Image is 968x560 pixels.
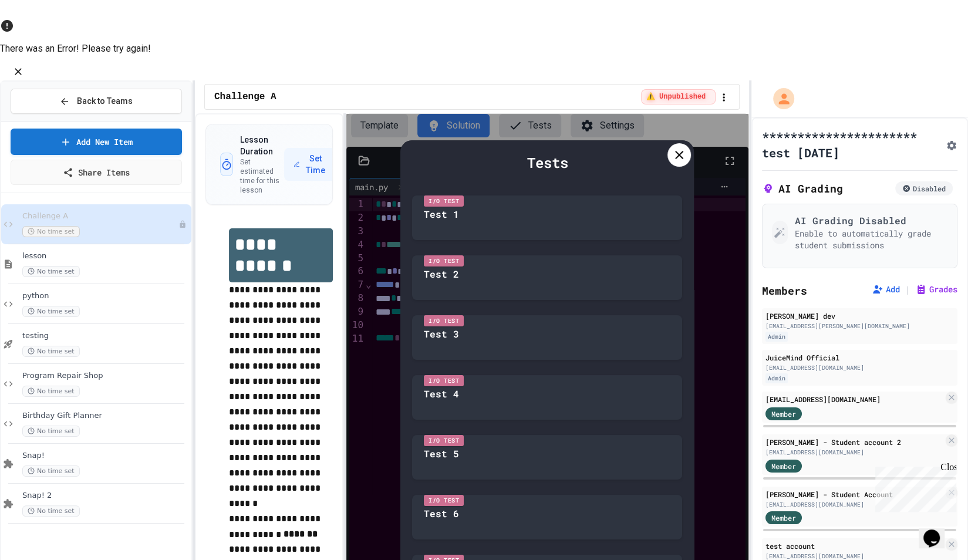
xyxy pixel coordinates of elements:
[765,541,943,551] div: test account
[22,251,189,261] span: lesson
[762,180,843,197] h2: AI Grading
[77,95,133,107] span: Back to Teams
[424,327,459,341] div: Test 3
[284,148,336,181] button: Set Time
[771,461,796,471] span: Member
[765,332,788,342] div: Admin
[22,266,80,277] span: No time set
[765,448,943,457] div: [EMAIL_ADDRESS][DOMAIN_NAME]
[178,220,187,228] div: Unpublished
[765,322,954,330] div: [EMAIL_ADDRESS][PERSON_NAME][DOMAIN_NAME]
[765,437,943,447] div: [PERSON_NAME] - Student account 2
[424,375,464,386] div: I/O Test
[765,363,954,372] div: [EMAIL_ADDRESS][DOMAIN_NAME]
[795,228,947,251] p: Enable to automatically grade student submissions
[424,435,464,446] div: I/O Test
[22,505,80,517] span: No time set
[9,63,27,80] button: Close
[765,373,788,383] div: Admin
[424,495,464,506] div: I/O Test
[761,85,797,112] div: My Account
[765,352,954,363] div: JuiceMind Official
[946,137,957,151] button: Assignment Settings
[424,447,459,461] div: Test 5
[771,409,796,419] span: Member
[22,331,189,341] span: testing
[771,512,796,523] span: Member
[424,267,459,281] div: Test 2
[762,282,807,299] h2: Members
[424,507,459,521] div: Test 6
[240,157,284,195] p: Set estimated time for this lesson
[22,386,80,397] span: No time set
[641,89,716,104] div: ⚠️ Students cannot see this content! Click the toggle to publish it and make it visible to your c...
[22,211,178,221] span: Challenge A
[22,346,80,357] span: No time set
[919,513,956,548] iframe: chat widget
[214,90,276,104] span: Challenge A
[22,371,189,381] span: Program Repair Shop
[765,311,954,321] div: [PERSON_NAME] dev
[424,315,464,326] div: I/O Test
[872,284,900,295] button: Add
[412,152,682,173] div: Tests
[905,282,910,296] span: |
[424,195,464,207] div: I/O Test
[765,394,943,404] div: [EMAIL_ADDRESS][DOMAIN_NAME]
[22,491,189,501] span: Snap! 2
[765,489,943,500] div: [PERSON_NAME] - Student Account
[5,5,81,75] div: Chat with us now!Close
[22,426,80,437] span: No time set
[22,226,80,237] span: No time set
[871,462,956,512] iframe: chat widget
[22,465,80,477] span: No time set
[424,207,459,221] div: Test 1
[765,500,943,509] div: [EMAIL_ADDRESS][DOMAIN_NAME]
[424,255,464,266] div: I/O Test
[22,306,80,317] span: No time set
[11,129,182,155] a: Add New Item
[22,291,189,301] span: python
[646,92,706,102] span: ⚠️ Unpublished
[915,284,957,295] button: Grades
[240,134,284,157] h3: Lesson Duration
[11,160,182,185] a: Share Items
[895,181,953,195] div: Disabled
[795,214,947,228] h3: AI Grading Disabled
[424,387,459,401] div: Test 4
[11,89,182,114] button: Back to Teams
[22,451,189,461] span: Snap!
[22,411,189,421] span: Birthday Gift Planner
